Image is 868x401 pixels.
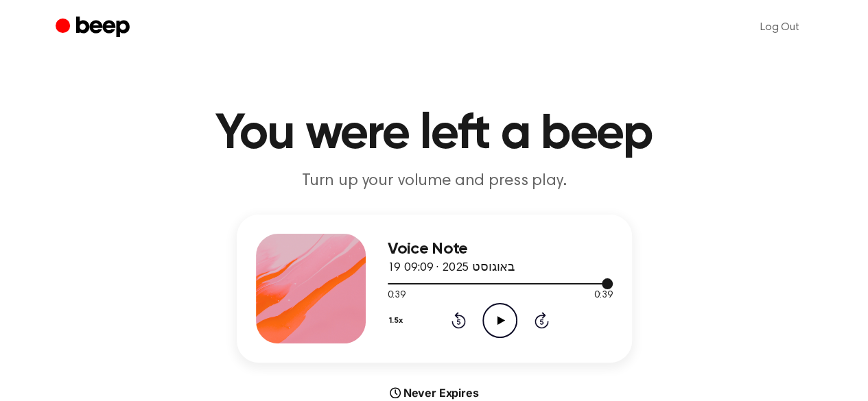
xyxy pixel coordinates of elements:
[388,240,613,258] h3: Voice Note
[388,262,515,274] span: 19 באוגוסט 2025 · 09:09
[237,385,632,401] div: Never Expires
[83,110,786,159] h1: You were left a beep
[388,289,406,303] span: 0:39
[171,170,698,193] p: Turn up your volume and press play.
[388,309,408,332] button: 1.5x
[747,11,813,44] a: Log Out
[56,14,133,41] a: Beep
[594,289,612,303] span: 0:39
